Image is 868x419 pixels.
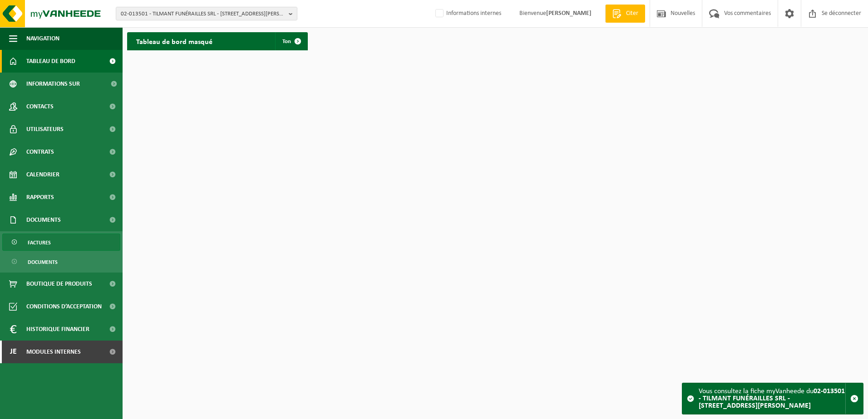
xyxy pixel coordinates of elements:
[26,141,54,163] span: Contrats
[26,341,81,363] span: Modules internes
[26,318,89,341] span: Historique financier
[121,7,285,21] span: 02-013501 - TILMANT FUNÉRAILLES SRL - [STREET_ADDRESS][PERSON_NAME]
[116,7,297,20] button: 02-013501 - TILMANT FUNÉRAILLES SRL - [STREET_ADDRESS][PERSON_NAME]
[605,5,645,23] a: Citer
[2,253,120,270] a: Documents
[282,39,291,44] span: Ton
[624,9,641,18] span: Citer
[26,209,61,231] span: Documents
[26,27,59,50] span: Navigation
[275,32,307,50] a: Ton
[519,10,592,17] font: Bienvenue
[26,73,105,95] span: Informations sur l’entreprise
[9,341,17,363] span: Je
[26,163,59,186] span: Calendrier
[546,10,592,17] strong: [PERSON_NAME]
[26,50,75,73] span: Tableau de bord
[26,295,102,318] span: Conditions d’acceptation
[26,118,64,141] span: Utilisateurs
[127,32,222,50] h2: Tableau de bord masqué
[699,383,845,414] div: Vous consultez la fiche myVanheede du
[28,253,58,271] span: Documents
[699,388,845,409] strong: 02-013501 - TILMANT FUNÉRAILLES SRL - [STREET_ADDRESS][PERSON_NAME]
[434,7,501,20] label: Informations internes
[28,234,51,251] span: Factures
[26,95,54,118] span: Contacts
[2,234,120,251] a: Factures
[26,186,54,209] span: Rapports
[26,273,92,295] span: Boutique de produits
